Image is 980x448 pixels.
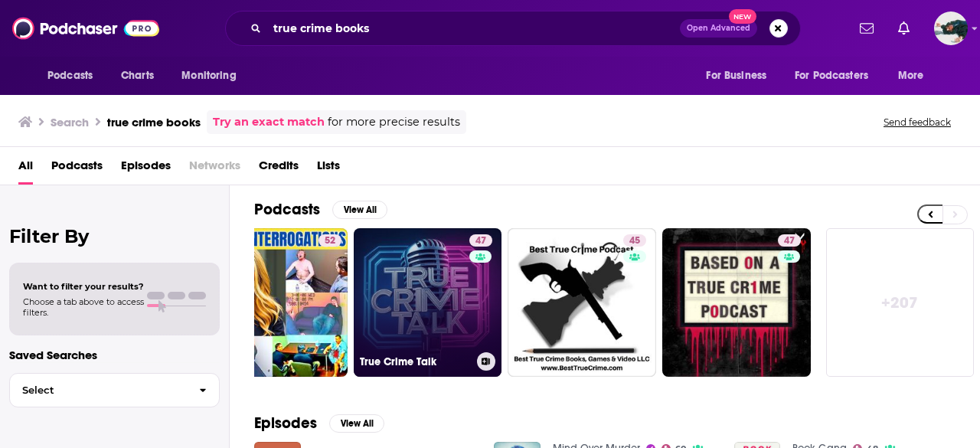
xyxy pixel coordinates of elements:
[9,348,220,362] p: Saved Searches
[892,15,916,41] a: Show notifications dropdown
[328,113,460,131] span: for more precise results
[121,153,171,185] a: Episodes
[23,281,144,292] span: Want to filter your results?
[9,373,220,407] button: Select
[623,234,646,247] a: 45
[189,153,240,185] span: Networks
[332,201,387,219] button: View All
[934,11,968,45] button: Show profile menu
[887,61,943,90] button: open menu
[199,228,348,377] a: 52
[729,9,756,24] span: New
[254,414,384,433] a: EpisodesView All
[259,153,299,185] a: Credits
[37,61,113,90] button: open menu
[181,65,236,87] span: Monitoring
[629,234,640,249] span: 45
[354,228,502,377] a: 47True Crime Talk
[171,61,256,90] button: open menu
[12,14,159,43] img: Podchaser - Follow, Share and Rate Podcasts
[695,61,786,90] button: open menu
[898,65,924,87] span: More
[934,11,968,45] img: User Profile
[213,113,325,131] a: Try an exact match
[706,65,766,87] span: For Business
[879,116,955,129] button: Send feedback
[826,228,975,377] a: +207
[329,414,384,433] button: View All
[662,228,811,377] a: 47
[9,225,220,247] h2: Filter By
[934,11,968,45] span: Logged in as fsg.publicity
[785,61,890,90] button: open menu
[47,65,93,87] span: Podcasts
[267,16,680,41] input: Search podcasts, credits, & more...
[254,200,320,219] h2: Podcasts
[51,153,103,185] a: Podcasts
[360,355,471,368] h3: True Crime Talk
[254,200,387,219] a: PodcastsView All
[784,234,795,249] span: 47
[469,234,492,247] a: 47
[121,65,154,87] span: Charts
[51,115,89,129] h3: Search
[10,385,187,395] span: Select
[475,234,486,249] span: 47
[23,296,144,318] span: Choose a tab above to access filters.
[778,234,801,247] a: 47
[18,153,33,185] a: All
[680,19,757,38] button: Open AdvancedNew
[325,234,335,249] span: 52
[225,11,801,46] div: Search podcasts, credits, & more...
[508,228,656,377] a: 45
[687,25,750,32] span: Open Advanced
[795,65,868,87] span: For Podcasters
[107,115,201,129] h3: true crime books
[854,15,880,41] a: Show notifications dropdown
[318,234,341,247] a: 52
[254,414,317,433] h2: Episodes
[317,153,340,185] a: Lists
[111,61,163,90] a: Charts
